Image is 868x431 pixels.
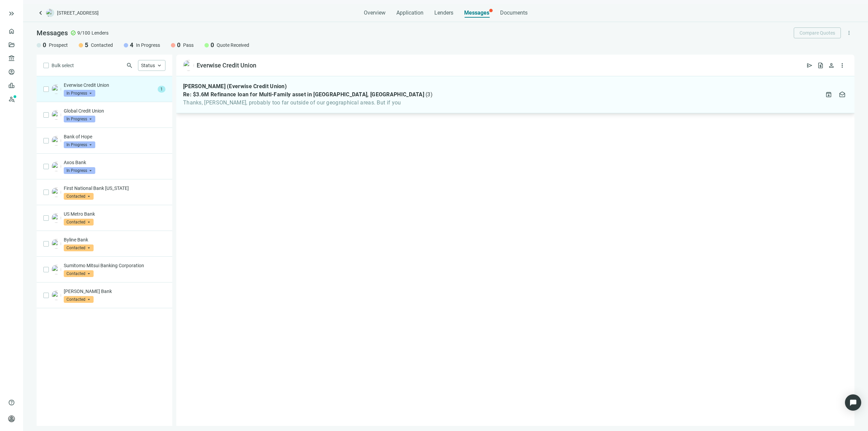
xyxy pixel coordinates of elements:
[52,162,61,171] img: 427971c4-4346-4e72-9493-a738692bfeaa
[64,90,95,97] span: In Progress
[806,62,813,69] span: send
[52,136,61,145] img: a875f2cc-f3b6-437c-a177-a5e10b6d28fb
[92,30,108,36] span: Lenders
[64,296,94,303] span: Contacted
[130,41,133,49] span: 4
[183,42,194,48] span: Pass
[64,244,94,251] span: Contacted
[64,107,165,114] p: Global Credit Union
[52,265,61,274] img: 51bf7309-c43e-4b21-845f-5c091e243190
[794,27,841,38] button: Compare Quotes
[177,41,180,49] span: 0
[804,60,815,71] button: send
[817,62,824,69] span: request_quote
[846,30,852,36] span: more_vert
[825,91,832,98] span: archive
[64,116,95,122] span: In Progress
[8,399,15,406] span: help
[64,211,165,217] p: US Metro Bank
[64,270,94,277] span: Contacted
[845,394,861,411] div: Open Intercom Messenger
[839,91,846,98] span: drafts
[158,86,165,93] span: 1
[426,91,433,98] span: ( 3 )
[64,185,165,192] p: First National Bank [US_STATE]
[8,55,13,62] span: account_balance
[396,9,423,16] span: Application
[7,9,16,18] button: keyboard_double_arrow_right
[211,41,214,49] span: 0
[217,42,249,48] span: Quote Received
[823,89,834,100] button: archive
[183,99,433,106] span: Thanks, [PERSON_NAME], probably too far outside of our geographical areas. But if you
[64,159,165,166] p: Axos Bank
[64,82,155,89] p: Everwise Credit Union
[826,60,837,71] button: person
[52,239,61,249] img: 4cf2550b-7756-46e2-8d44-f8b267530c12.png
[43,41,46,49] span: 0
[64,193,94,200] span: Contacted
[46,9,54,17] img: deal-logo
[837,60,848,71] button: more_vert
[364,9,386,16] span: Overview
[52,110,61,120] img: 922fd012-2038-42db-9eb2-6e01f82d6a52.png
[837,89,848,100] button: drafts
[156,62,162,68] span: keyboard_arrow_up
[91,42,113,48] span: Contacted
[64,219,94,226] span: Contacted
[85,41,88,49] span: 5
[37,29,68,37] span: Messages
[64,133,165,140] p: Bank of Hope
[71,30,76,36] span: check_circle
[183,91,424,98] span: Re: $3.6M Refinance loan for Multi-Family asset in [GEOGRAPHIC_DATA], [GEOGRAPHIC_DATA]
[77,30,90,36] span: 9/100
[64,262,165,269] p: Sumitomo Mitsui Banking Corporation
[64,141,95,148] span: In Progress
[844,27,854,38] button: more_vert
[126,62,133,69] span: search
[64,288,165,295] p: [PERSON_NAME] Bank
[52,188,61,197] img: 96e0fafb-c641-46b8-873c-69911cf44df2.png
[8,415,15,422] span: person
[464,9,489,16] span: Messages
[52,62,74,69] span: Bulk select
[37,9,45,17] a: keyboard_arrow_left
[49,42,68,48] span: Prospect
[183,83,287,90] span: [PERSON_NAME] (Everwise Credit Union)
[815,60,826,71] button: request_quote
[64,236,165,243] p: Byline Bank
[52,213,61,223] img: 1c395672-3075-4ae1-8e4b-dd739d13a33a
[197,61,256,70] div: Everwise Credit Union
[52,84,61,94] img: 85cc5686-cbfb-4092-b6a7-d9e9e3daedf0
[136,42,160,48] span: In Progress
[64,167,95,174] span: In Progress
[57,9,99,16] span: [STREET_ADDRESS]
[500,9,528,16] span: Documents
[828,62,835,69] span: person
[183,60,194,71] img: 85cc5686-cbfb-4092-b6a7-d9e9e3daedf0
[839,62,846,69] span: more_vert
[434,9,453,16] span: Lenders
[52,291,61,300] img: a48d5c4c-a94f-40ff-b205-8c349ce9c820.png
[141,63,155,68] span: Status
